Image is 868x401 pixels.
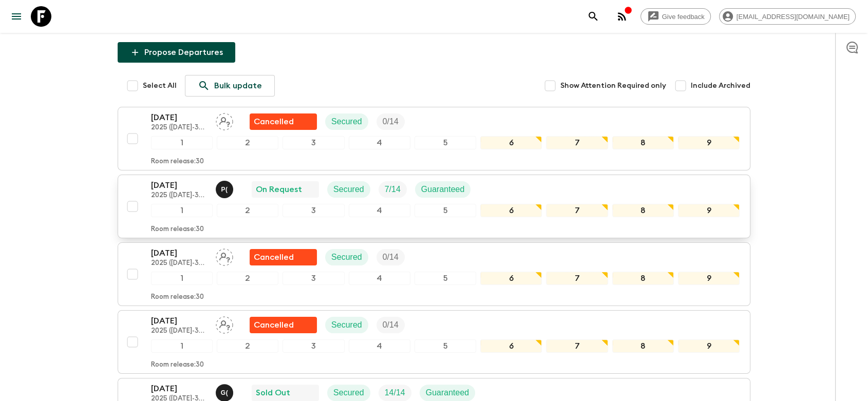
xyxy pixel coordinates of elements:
[678,272,740,285] div: 9
[480,339,542,353] div: 6
[719,8,856,25] div: [EMAIL_ADDRESS][DOMAIN_NAME]
[349,339,410,353] div: 4
[333,387,364,399] p: Secured
[151,339,213,353] div: 1
[282,204,344,217] div: 3
[678,339,740,353] div: 9
[118,107,750,170] button: [DATE]2025 ([DATE]-30 April with Phuket)Assign pack leaderFlash Pack cancellationSecuredTrip Fill...
[379,385,411,401] div: Trip Fill
[216,116,233,124] span: Assign pack leader
[331,319,362,331] p: Secured
[414,204,476,217] div: 5
[678,136,740,149] div: 9
[282,272,344,285] div: 3
[426,387,469,399] p: Guaranteed
[349,136,410,149] div: 4
[612,136,674,149] div: 8
[256,183,302,196] p: On Request
[612,272,674,285] div: 8
[151,124,207,132] p: 2025 ([DATE]-30 April with Phuket)
[151,383,207,395] p: [DATE]
[254,251,294,263] p: Cancelled
[256,387,290,399] p: Sold Out
[214,80,262,92] p: Bulk update
[612,204,674,217] div: 8
[151,204,213,217] div: 1
[691,81,750,91] span: Include Archived
[217,339,278,353] div: 2
[640,8,711,25] a: Give feedback
[731,13,855,21] span: [EMAIL_ADDRESS][DOMAIN_NAME]
[143,81,177,91] span: Select All
[331,251,362,263] p: Secured
[151,315,207,327] p: [DATE]
[282,136,344,149] div: 3
[254,319,294,331] p: Cancelled
[217,204,278,217] div: 2
[480,136,542,149] div: 6
[656,13,710,21] span: Give feedback
[151,327,207,335] p: 2025 ([DATE]-30 April with Phuket)
[151,111,207,124] p: [DATE]
[118,175,750,238] button: [DATE]2025 ([DATE]-30 April with Phuket)Pooky (Thanaphan) KerdyooOn RequestSecuredTrip FillGuaran...
[151,247,207,259] p: [DATE]
[480,272,542,285] div: 6
[379,181,407,198] div: Trip Fill
[376,249,405,265] div: Trip Fill
[546,272,608,285] div: 7
[612,339,674,353] div: 8
[583,6,603,27] button: search adventures
[151,272,213,285] div: 1
[560,81,666,91] span: Show Attention Required only
[118,242,750,306] button: [DATE]2025 ([DATE]-30 April with Phuket)Assign pack leaderFlash Pack cancellationSecuredTrip Fill...
[325,317,368,333] div: Secured
[414,339,476,353] div: 5
[376,317,405,333] div: Trip Fill
[185,75,275,97] a: Bulk update
[216,252,233,260] span: Assign pack leader
[250,317,317,333] div: Flash Pack cancellation
[480,204,542,217] div: 6
[327,385,370,401] div: Secured
[325,249,368,265] div: Secured
[217,136,278,149] div: 2
[6,6,27,27] button: menu
[151,225,204,234] p: Room release: 30
[349,272,410,285] div: 4
[331,116,362,128] p: Secured
[151,158,204,166] p: Room release: 30
[217,272,278,285] div: 2
[151,259,207,268] p: 2025 ([DATE]-30 April with Phuket)
[383,251,399,263] p: 0 / 14
[118,42,235,63] button: Propose Departures
[216,184,235,192] span: Pooky (Thanaphan) Kerdyoo
[216,387,235,395] span: Gong (Anon) Ratanaphaisal
[385,387,405,399] p: 14 / 14
[678,204,740,217] div: 9
[325,113,368,130] div: Secured
[385,183,401,196] p: 7 / 14
[216,319,233,328] span: Assign pack leader
[349,204,410,217] div: 4
[421,183,465,196] p: Guaranteed
[221,389,229,397] p: G (
[327,181,370,198] div: Secured
[151,293,204,301] p: Room release: 30
[414,272,476,285] div: 5
[414,136,476,149] div: 5
[250,249,317,265] div: Flash Pack cancellation
[254,116,294,128] p: Cancelled
[546,204,608,217] div: 7
[250,113,317,130] div: Flash Pack cancellation
[151,179,207,192] p: [DATE]
[151,192,207,200] p: 2025 ([DATE]-30 April with Phuket)
[383,319,399,331] p: 0 / 14
[333,183,364,196] p: Secured
[216,181,235,198] button: P(
[376,113,405,130] div: Trip Fill
[118,310,750,374] button: [DATE]2025 ([DATE]-30 April with Phuket)Assign pack leaderFlash Pack cancellationSecuredTrip Fill...
[151,136,213,149] div: 1
[383,116,399,128] p: 0 / 14
[282,339,344,353] div: 3
[546,136,608,149] div: 7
